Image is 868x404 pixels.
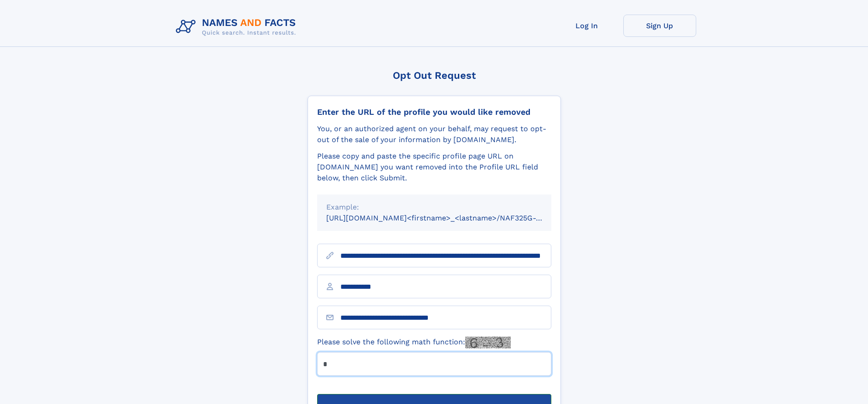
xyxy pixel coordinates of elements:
[317,123,551,145] div: You, or an authorized agent on your behalf, may request to opt-out of the sale of your informatio...
[317,337,511,348] label: Please solve the following math function:
[326,214,569,222] small: [URL][DOMAIN_NAME]<firstname>_<lastname>/NAF325G-xxxxxxxx
[317,151,551,184] div: Please copy and paste the specific profile page URL on [DOMAIN_NAME] you want removed into the Pr...
[172,15,303,39] img: Logo Names and Facts
[317,107,551,117] div: Enter the URL of the profile you would like removed
[550,15,623,37] a: Log In
[326,202,542,213] div: Example:
[308,70,561,81] div: Opt Out Request
[623,15,696,37] a: Sign Up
